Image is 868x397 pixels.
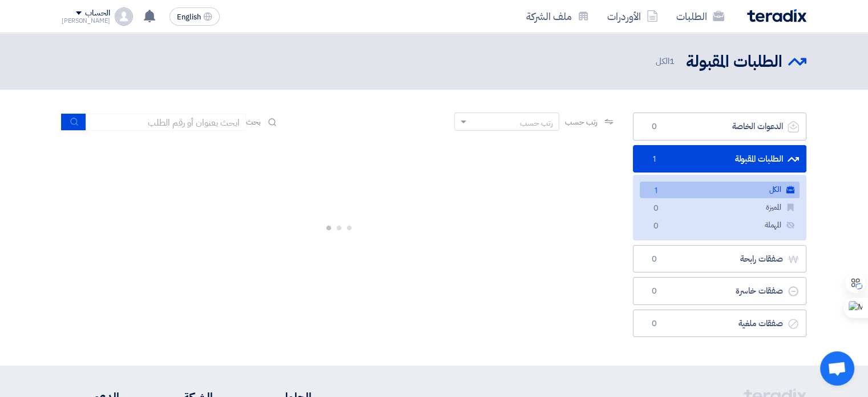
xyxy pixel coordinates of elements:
span: 1 [669,55,675,67]
span: 0 [647,121,661,133]
a: الطلبات [667,3,733,30]
span: English [177,13,201,21]
span: 0 [647,254,661,265]
div: [PERSON_NAME] [62,18,110,24]
span: 1 [649,185,663,197]
span: 0 [649,220,663,232]
span: 0 [647,286,661,297]
h2: الطلبات المقبولة [686,51,782,73]
a: المميزة [640,199,800,216]
span: الكل [655,55,677,68]
a: صفقات ملغية0 [633,310,806,338]
a: الكل [640,182,800,198]
a: صفقات رابحة0 [633,245,806,273]
span: رتب حسب [565,116,597,128]
span: 1 [647,154,661,165]
span: 0 [649,203,663,215]
input: ابحث بعنوان أو رقم الطلب [86,114,246,131]
a: المهملة [640,217,800,234]
div: الحساب [85,9,110,18]
img: profile_test.png [115,7,133,26]
a: الأوردرات [598,3,667,30]
a: ملف الشركة [517,3,598,30]
span: 0 [647,318,661,330]
a: الطلبات المقبولة1 [633,145,806,173]
a: الدعوات الخاصة0 [633,113,806,141]
div: رتب حسب [520,117,553,129]
img: Teradix logo [747,9,806,22]
button: English [169,7,220,26]
div: Open chat [820,351,854,386]
a: صفقات خاسرة0 [633,277,806,305]
span: بحث [246,116,261,128]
